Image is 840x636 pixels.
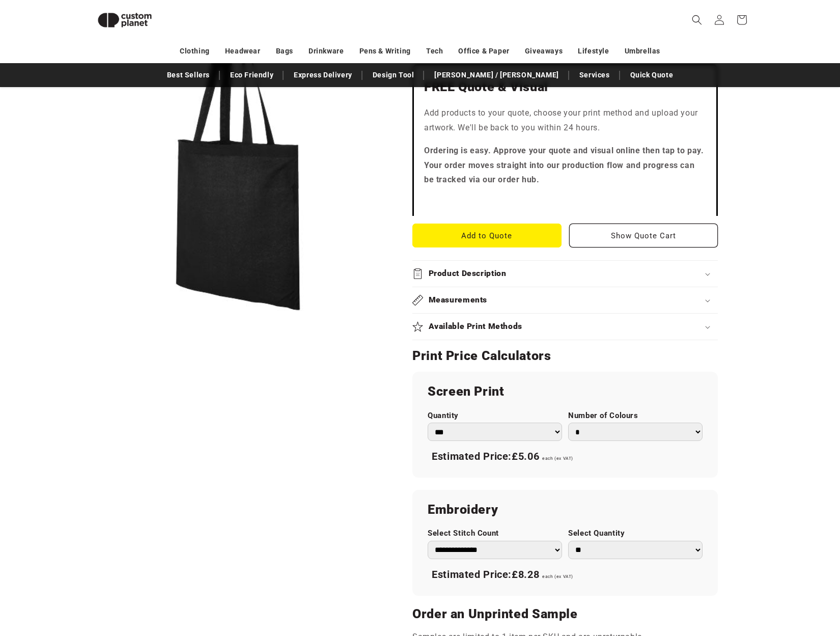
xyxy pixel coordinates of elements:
a: Umbrellas [625,42,660,60]
strong: Ordering is easy. Approve your quote and visual online then tap to pay. Your order moves straight... [424,146,704,185]
a: Bags [276,42,293,60]
button: Show Quote Cart [569,224,718,247]
a: Pens & Writing [359,42,411,60]
a: Lifestyle [578,42,609,60]
h2: Measurements [429,295,488,306]
a: Quick Quote [625,66,679,84]
h2: Product Description [429,268,507,279]
summary: Measurements [412,287,718,313]
h2: Available Print Methods [429,321,523,332]
a: Tech [426,42,443,60]
div: Estimated Price: [428,446,703,467]
span: each (ex VAT) [542,574,573,579]
a: Giveaways [525,42,563,60]
a: Best Sellers [162,66,215,84]
iframe: Chat Widget [665,526,840,636]
a: [PERSON_NAME] / [PERSON_NAME] [429,66,564,84]
label: Quantity [428,411,562,421]
h2: Order an Unprinted Sample [412,606,718,622]
p: Add products to your quote, choose your print method and upload your artwork. We'll be back to yo... [424,106,706,135]
a: Clothing [180,42,210,60]
a: Design Tool [368,66,419,84]
h2: Embroidery [428,502,703,518]
summary: Available Print Methods [412,314,718,340]
a: Office & Paper [458,42,509,60]
a: Headwear [225,42,261,60]
span: each (ex VAT) [542,456,573,461]
button: Add to Quote [412,224,562,247]
a: Express Delivery [289,66,357,84]
a: Eco Friendly [225,66,278,84]
iframe: Customer reviews powered by Trustpilot [424,196,706,206]
label: Select Quantity [568,529,703,538]
summary: Product Description [412,261,718,287]
a: Services [574,66,615,84]
summary: Search [686,9,708,31]
h2: Print Price Calculators [412,348,718,364]
span: £8.28 [512,568,539,580]
img: Custom Planet [89,4,160,36]
span: £5.06 [512,450,539,462]
label: Select Stitch Count [428,529,562,538]
label: Number of Colours [568,411,703,421]
div: Estimated Price: [428,564,703,586]
a: Drinkware [309,42,344,60]
h2: Screen Print [428,383,703,400]
media-gallery: Gallery Viewer [89,15,387,313]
